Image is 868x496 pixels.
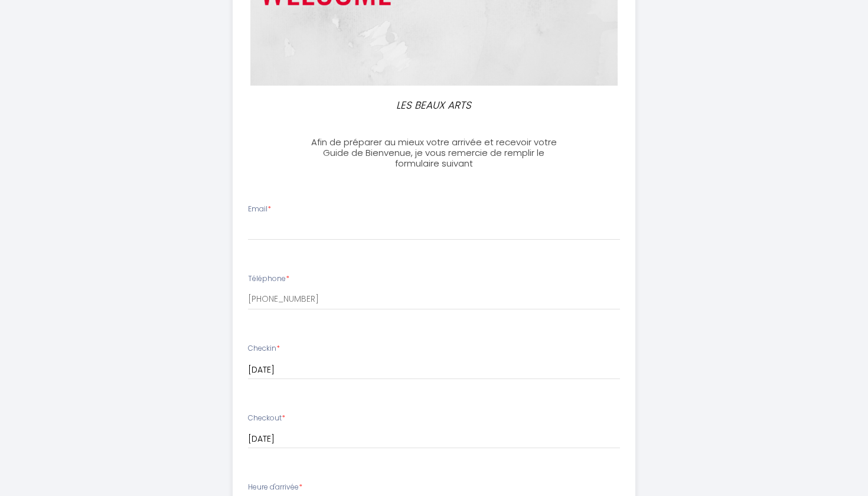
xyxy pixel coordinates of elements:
[248,204,271,215] label: Email
[248,482,302,493] label: Heure d'arrivée
[248,343,280,354] label: Checkin
[302,137,565,169] h3: Afin de préparer au mieux votre arrivée et recevoir votre Guide de Bienvenue, je vous remercie de...
[248,413,285,424] label: Checkout
[308,97,560,113] p: LES BEAUX ARTS
[248,273,289,285] label: Téléphone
